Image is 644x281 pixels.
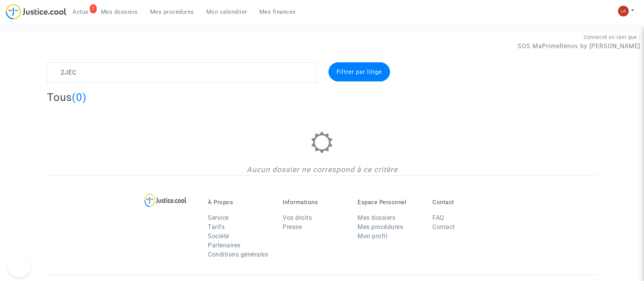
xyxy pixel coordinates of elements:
[8,254,31,277] iframe: Help Scout Beacon - Open
[101,8,138,15] span: Mes dossiers
[208,223,225,231] a: Tarifs
[618,6,629,16] img: 3f9b7d9779f7b0ffc2b90d026f0682a9
[208,199,271,206] p: À Propos
[283,214,312,221] a: Vos droits
[432,214,444,221] a: FAQ
[259,8,296,15] span: Mes finances
[208,242,241,249] a: Partenaires
[200,6,253,18] a: Mon calendrier
[584,34,640,40] span: Connecté en tant que :
[283,223,302,231] a: Presse
[337,68,382,75] span: Filtrer par litige
[73,8,89,15] span: Actus
[208,251,268,258] a: Conditions générales
[47,91,72,104] span: Tous
[432,223,455,231] a: Contact
[66,6,95,18] a: 7Actus
[208,214,229,221] a: Service
[72,91,87,104] span: (0)
[253,6,302,18] a: Mes finances
[358,232,387,240] a: Mon profil
[208,232,229,240] a: Société
[283,199,346,206] p: Informations
[144,6,200,18] a: Mes procédures
[358,223,403,231] a: Mes procédures
[95,6,144,18] a: Mes dossiers
[90,4,97,13] div: 7
[144,193,187,207] img: logo-lg.svg
[432,199,496,206] p: Contact
[150,8,194,15] span: Mes procédures
[206,8,247,15] span: Mon calendrier
[6,4,66,19] img: jc-logo.svg
[358,199,421,206] p: Espace Personnel
[358,214,395,221] a: Mes dossiers
[47,164,597,175] div: Aucun dossier ne correspond à ce critère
